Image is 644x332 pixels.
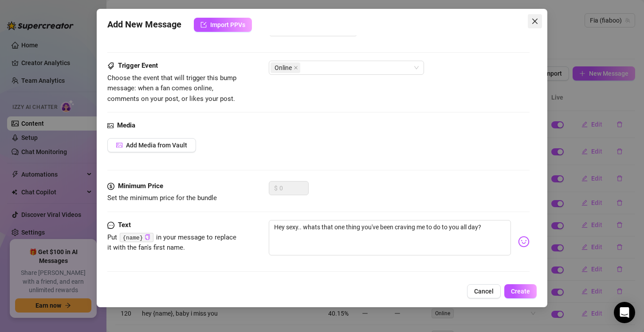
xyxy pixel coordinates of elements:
[210,21,245,28] span: Import PPVs
[126,142,187,149] span: Add Media from Vault
[107,120,114,131] span: picture
[107,233,237,252] span: Put in your message to replace it with the fan's first name.
[145,234,150,240] span: copy
[275,63,292,73] span: Online
[474,288,494,295] span: Cancel
[107,194,217,202] span: Set the minimum price for the bundle
[118,221,131,229] strong: Text
[194,18,252,32] button: Import PPVs
[107,181,114,192] span: dollar
[107,18,181,32] span: Add New Message
[145,234,150,241] button: Click to Copy
[528,14,542,28] button: Close
[271,62,300,73] span: Online
[116,142,122,148] span: picture
[118,62,158,69] strong: Trigger Event
[614,302,635,323] div: Open Intercom Messenger
[107,74,236,103] span: Choose the event that will trigger this bump message: when a fan comes online, comments on your p...
[107,220,114,231] span: message
[107,61,114,71] span: tags
[294,66,298,70] span: close
[200,22,207,28] span: import
[531,18,538,25] span: close
[511,288,530,295] span: Create
[107,138,196,152] button: Add Media from Vault
[504,284,537,298] button: Create
[269,220,511,255] textarea: Hey sexy.. whats that one thing you've been craving me to do to you all day?
[117,121,135,129] strong: Media
[528,18,542,25] span: Close
[120,233,153,242] code: {name}
[467,284,501,298] button: Cancel
[518,236,530,247] img: svg%3e
[118,182,163,190] strong: Minimum Price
